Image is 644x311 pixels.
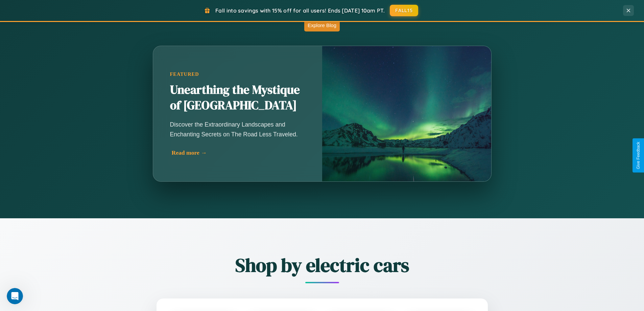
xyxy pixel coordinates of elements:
button: Explore Blog [304,19,340,31]
div: Give Feedback [636,142,641,169]
button: FALL15 [390,5,418,16]
iframe: Intercom live chat [7,288,23,304]
div: Featured [170,71,305,77]
h2: Shop by electric cars [119,252,525,278]
h2: Unearthing the Mystique of [GEOGRAPHIC_DATA] [170,82,305,113]
p: Discover the Extraordinary Landscapes and Enchanting Secrets on The Road Less Traveled. [170,120,305,139]
span: Fall into savings with 15% off for all users! Ends [DATE] 10am PT. [215,7,385,14]
div: Read more → [172,149,307,156]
